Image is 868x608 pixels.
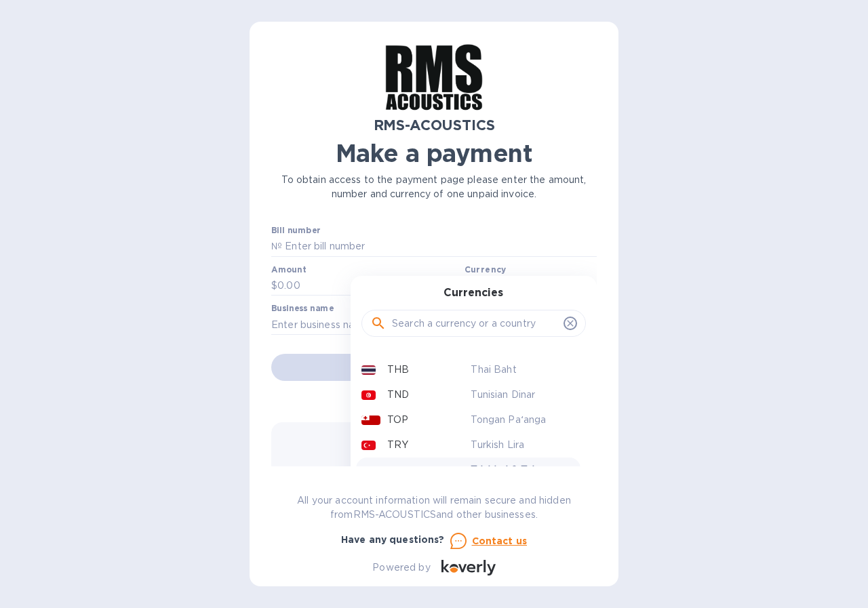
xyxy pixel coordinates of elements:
img: TND [361,390,376,400]
p: Tunisian Dinar [471,388,575,402]
label: Bill number [271,227,320,235]
p: Powered by [372,561,430,575]
p: $ [271,279,277,293]
input: 0.00 [277,276,459,296]
p: № [271,239,282,254]
b: Have any questions? [341,534,445,545]
img: TRY [361,441,376,450]
label: Amount [271,266,306,274]
p: TND [387,388,409,402]
input: Search a currency or a country [392,313,558,333]
p: TRY [387,438,408,452]
p: Turkish Lira [471,438,575,452]
p: Thai Baht [471,363,575,377]
p: Trinidad & Tobago Dollar [471,463,575,491]
img: TOP [361,416,380,425]
img: THB [361,365,376,375]
p: Tongan Paʻanga [471,413,575,427]
p: All your account information will remain secure and hidden from RMS-ACOUSTICS and other businesses. [271,493,597,522]
h1: Make a payment [271,139,597,167]
b: RMS-ACOUSTICS [374,117,495,134]
p: TOP [387,413,408,427]
u: Contact us [472,535,528,546]
h3: Currencies [443,287,503,300]
input: Enter business name [271,315,597,335]
label: Business name [271,305,334,313]
p: To obtain access to the payment page please enter the amount, number and currency of one unpaid i... [271,173,597,201]
b: Currency [465,264,507,275]
p: THB [387,363,409,377]
input: Enter bill number [282,237,597,257]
